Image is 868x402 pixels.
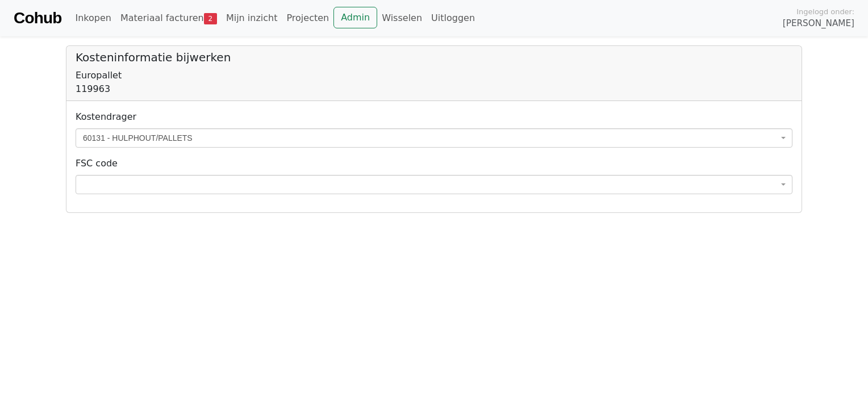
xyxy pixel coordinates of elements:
[14,5,61,32] a: Cohub
[76,69,792,82] div: Europallet
[333,7,377,28] a: Admin
[76,157,118,170] label: FSC code
[76,51,792,64] h5: Kosteninformatie bijwerken
[204,13,217,24] span: 2
[70,7,115,30] a: Inkopen
[783,17,854,30] span: [PERSON_NAME]
[427,7,479,30] a: Uitloggen
[83,132,778,144] span: 60131 - HULPHOUT/PALLETS
[76,110,136,124] label: Kostendrager
[76,82,792,96] div: 119963
[282,7,333,30] a: Projecten
[76,128,792,148] span: 60131 - HULPHOUT/PALLETS
[116,7,222,30] a: Materiaal facturen2
[222,7,282,30] a: Mijn inzicht
[377,7,427,30] a: Wisselen
[796,6,854,17] span: Ingelogd onder:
